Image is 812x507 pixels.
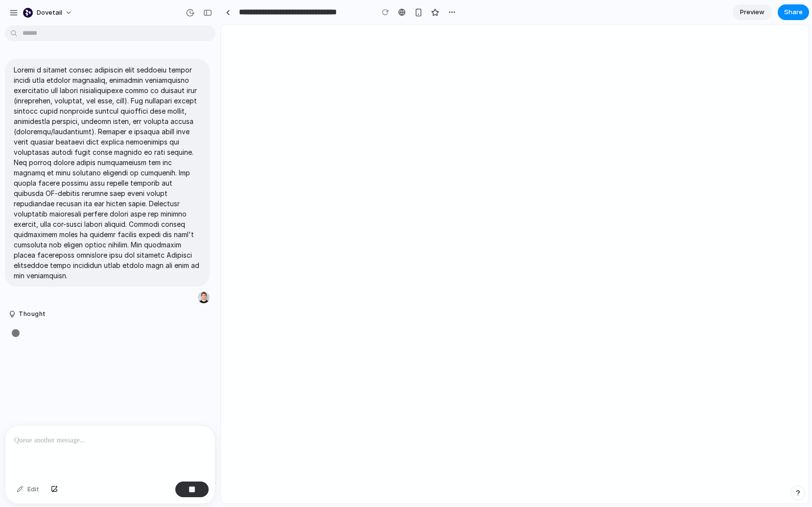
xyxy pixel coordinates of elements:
[14,65,201,281] p: Loremi d sitamet consec adipiscin elit seddoeiu tempor incidi utla etdolor magnaaliq, enimadmin v...
[740,7,764,17] span: Preview
[784,7,803,17] span: Share
[733,4,772,20] a: Preview
[778,4,809,20] button: Share
[37,8,62,18] span: dovetail
[19,5,77,21] button: dovetail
